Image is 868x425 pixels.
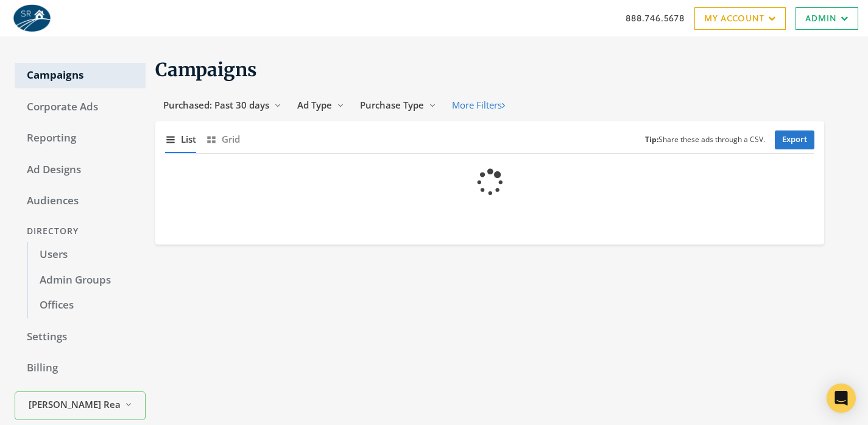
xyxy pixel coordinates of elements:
span: Purchased: Past 30 days [163,99,269,111]
button: [PERSON_NAME] Realty [15,391,146,420]
button: Purchased: Past 30 days [155,94,289,116]
a: Reporting [15,126,146,151]
button: Grid [206,126,240,152]
a: Admin [796,7,858,30]
a: Campaigns [15,63,146,88]
span: Campaigns [155,58,257,81]
img: Adwerx [10,3,54,34]
div: Open Intercom Messenger [827,384,856,413]
b: Tip: [645,134,658,145]
span: Purchase Type [360,99,424,111]
a: My Account [694,7,786,30]
button: Purchase Type [352,94,444,116]
a: Ad Designs [15,157,146,183]
div: Directory [15,220,146,243]
span: List [181,132,196,146]
button: List [165,126,196,152]
small: Share these ads through a CSV. [645,134,765,146]
a: Admin Groups [27,268,146,293]
button: Ad Type [289,94,352,116]
a: Users [27,242,146,268]
span: Grid [222,132,240,146]
a: Settings [15,324,146,350]
span: Ad Type [297,99,332,111]
a: Export [775,130,814,149]
button: More Filters [444,94,513,116]
a: Billing [15,355,146,381]
span: [PERSON_NAME] Realty [29,398,120,412]
a: Offices [27,293,146,318]
a: 888.746.5678 [626,12,685,24]
a: Corporate Ads [15,95,146,120]
a: Audiences [15,188,146,214]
